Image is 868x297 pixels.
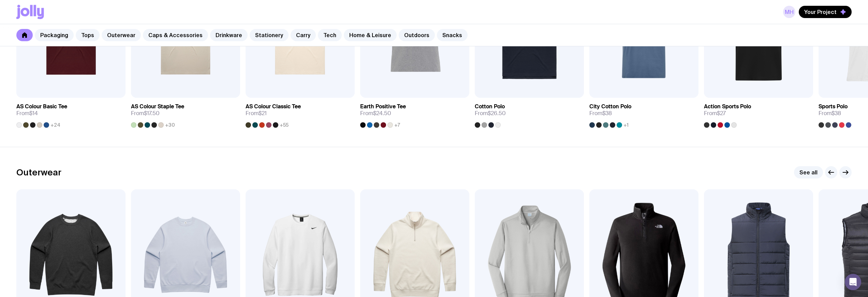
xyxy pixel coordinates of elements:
div: Open Intercom Messenger [845,274,861,290]
a: Earth Positive TeeFrom$24.50+7 [360,98,469,128]
span: $24.50 [373,110,391,117]
a: Drinkware [210,29,248,41]
h3: Sports Polo [819,103,848,110]
span: From [589,110,612,117]
span: From [131,110,160,117]
h3: Action Sports Polo [704,103,751,110]
a: See all [794,166,823,178]
h3: AS Colour Classic Tee [246,103,301,110]
a: Caps & Accessories [143,29,208,41]
a: Stationery [250,29,289,41]
a: Snacks [437,29,468,41]
span: $27 [717,110,726,117]
span: +7 [394,122,400,128]
span: From [246,110,267,117]
a: Carry [291,29,316,41]
span: +30 [165,122,175,128]
h3: City Cotton Polo [589,103,631,110]
span: From [819,110,841,117]
a: Action Sports PoloFrom$27 [704,98,813,128]
a: City Cotton PoloFrom$38+1 [589,98,698,128]
span: From [704,110,726,117]
h2: Outerwear [16,167,61,177]
a: Packaging [35,29,74,41]
h3: AS Colour Staple Tee [131,103,184,110]
span: +55 [280,122,289,128]
span: $38 [602,110,612,117]
span: Your Project [804,9,837,15]
span: From [16,110,38,117]
a: MH [783,6,795,18]
a: Outdoors [399,29,435,41]
a: Cotton PoloFrom$26.50 [475,98,584,128]
span: $38 [832,110,841,117]
a: Tech [318,29,342,41]
h3: AS Colour Basic Tee [16,103,67,110]
button: Your Project [799,6,852,18]
span: $26.50 [488,110,506,117]
a: AS Colour Basic TeeFrom$14+24 [16,98,126,128]
a: AS Colour Staple TeeFrom$17.50+30 [131,98,240,128]
h3: Earth Positive Tee [360,103,406,110]
span: $14 [29,110,38,117]
a: AS Colour Classic TeeFrom$21+55 [246,98,355,128]
span: $21 [259,110,267,117]
a: Home & Leisure [344,29,397,41]
span: From [360,110,391,117]
h3: Cotton Polo [475,103,505,110]
a: Outerwear [102,29,141,41]
span: From [475,110,506,117]
span: $17.50 [144,110,160,117]
a: Tops [76,29,100,41]
span: +24 [50,122,60,128]
span: +1 [623,122,629,128]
